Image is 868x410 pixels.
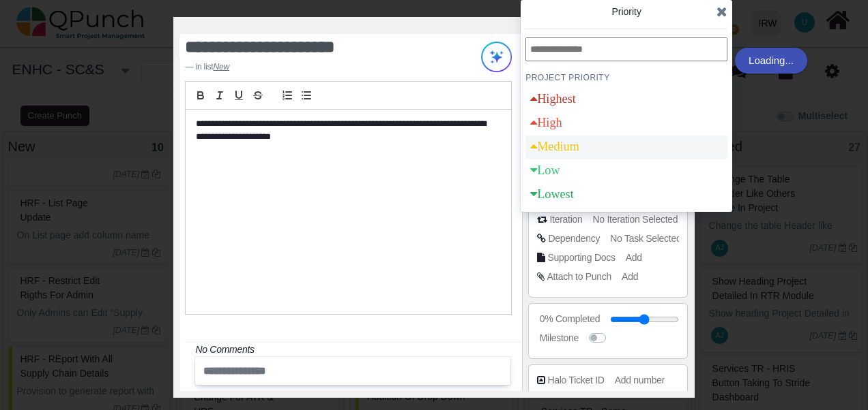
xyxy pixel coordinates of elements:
cite: Source Title [213,62,229,72]
div: Loading... [735,48,807,74]
span: Priority [611,6,641,17]
div: Supporting Docs [547,251,615,265]
div: Milestone [540,331,579,345]
i: No Comments [195,344,254,355]
div: 0% Completed [540,312,600,326]
div: Highest [530,93,576,105]
div: Lowest [530,188,574,200]
div: Halo Ticket ID [547,373,604,388]
div: Low [530,164,560,176]
span: No Task Selected [610,233,681,244]
h4: PROJECT Priority [525,72,727,83]
div: Medium [530,140,579,153]
span: Add [626,252,642,263]
span: Add number [615,375,665,385]
div: High [530,116,562,129]
div: Dependency [548,232,600,246]
u: New [213,62,229,72]
span: No Iteration Selected [593,214,678,225]
img: Try writing with AI [481,42,512,72]
footer: in list [185,61,454,73]
span: Add [622,271,638,282]
div: Attach to Punch [547,270,611,284]
div: Iteration [549,212,582,227]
